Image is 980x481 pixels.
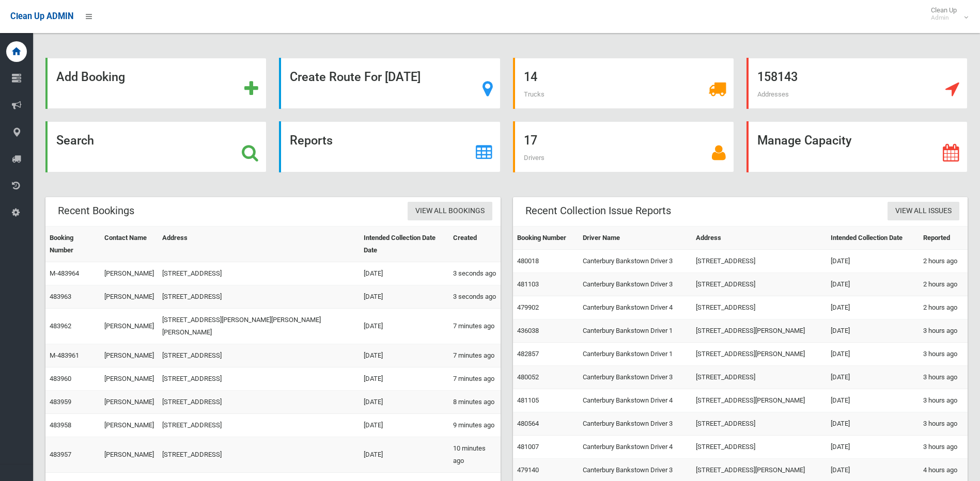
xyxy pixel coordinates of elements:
[579,436,692,459] td: Canterbury Bankstown Driver 4
[931,14,957,22] small: Admin
[579,389,692,412] td: Canterbury Bankstown Driver 4
[56,70,125,84] strong: Add Booking
[827,343,919,366] td: [DATE]
[50,375,71,382] a: 483960
[919,296,968,319] td: 2 hours ago
[919,250,968,273] td: 2 hours ago
[827,412,919,436] td: [DATE]
[50,351,79,359] a: M-483961
[517,420,539,427] a: 480564
[579,250,692,273] td: Canterbury Bankstown Driver 3
[449,414,500,437] td: 9 minutes ago
[100,391,158,414] td: [PERSON_NAME]
[449,285,500,309] td: 3 seconds ago
[919,366,968,389] td: 3 hours ago
[919,273,968,296] td: 2 hours ago
[827,250,919,273] td: [DATE]
[45,121,267,172] a: Search
[360,227,449,262] th: Intended Collection Date Date
[919,227,968,250] th: Reported
[360,344,449,367] td: [DATE]
[449,309,500,344] td: 7 minutes ago
[449,262,500,285] td: 3 seconds ago
[919,319,968,343] td: 3 hours ago
[50,293,71,300] a: 483963
[524,70,537,84] strong: 14
[524,133,537,148] strong: 17
[158,391,360,414] td: [STREET_ADDRESS]
[746,58,968,109] a: 158143 Addresses
[579,319,692,343] td: Canterbury Bankstown Driver 1
[100,344,158,367] td: [PERSON_NAME]
[692,436,827,459] td: [STREET_ADDRESS]
[692,412,827,436] td: [STREET_ADDRESS]
[360,309,449,344] td: [DATE]
[524,90,545,98] span: Trucks
[692,319,827,343] td: [STREET_ADDRESS][PERSON_NAME]
[757,133,851,148] strong: Manage Capacity
[827,319,919,343] td: [DATE]
[279,58,500,109] a: Create Route For [DATE]
[50,451,71,458] a: 483957
[100,437,158,473] td: [PERSON_NAME]
[692,366,827,389] td: [STREET_ADDRESS]
[517,373,539,381] a: 480052
[158,437,360,473] td: [STREET_ADDRESS]
[517,257,539,265] a: 480018
[919,436,968,459] td: 3 hours ago
[158,262,360,285] td: [STREET_ADDRESS]
[100,262,158,285] td: [PERSON_NAME]
[579,412,692,436] td: Canterbury Bankstown Driver 3
[579,343,692,366] td: Canterbury Bankstown Driver 1
[290,70,421,84] strong: Create Route For [DATE]
[50,322,71,330] a: 483962
[449,391,500,414] td: 8 minutes ago
[513,121,734,172] a: 17 Drivers
[158,367,360,391] td: [STREET_ADDRESS]
[360,437,449,473] td: [DATE]
[579,296,692,319] td: Canterbury Bankstown Driver 4
[746,121,968,172] a: Manage Capacity
[449,344,500,367] td: 7 minutes ago
[279,121,500,172] a: Reports
[579,227,692,250] th: Driver Name
[45,227,100,262] th: Booking Number
[757,70,798,84] strong: 158143
[919,343,968,366] td: 3 hours ago
[692,296,827,319] td: [STREET_ADDRESS]
[10,11,73,21] span: Clean Up ADMIN
[827,296,919,319] td: [DATE]
[513,201,683,221] header: Recent Collection Issue Reports
[50,398,71,406] a: 483959
[45,58,267,109] a: Add Booking
[692,273,827,296] td: [STREET_ADDRESS]
[517,443,539,451] a: 481007
[517,466,539,474] a: 479140
[100,414,158,437] td: [PERSON_NAME]
[757,90,789,98] span: Addresses
[158,285,360,309] td: [STREET_ADDRESS]
[45,201,147,221] header: Recent Bookings
[692,227,827,250] th: Address
[360,262,449,285] td: [DATE]
[517,327,539,334] a: 436038
[360,414,449,437] td: [DATE]
[888,202,959,221] a: View All Issues
[579,273,692,296] td: Canterbury Bankstown Driver 3
[827,227,919,250] th: Intended Collection Date
[517,350,539,358] a: 482857
[100,227,158,262] th: Contact Name
[692,389,827,412] td: [STREET_ADDRESS][PERSON_NAME]
[449,367,500,391] td: 7 minutes ago
[449,437,500,473] td: 10 minutes ago
[158,344,360,367] td: [STREET_ADDRESS]
[408,202,492,221] a: View All Bookings
[827,366,919,389] td: [DATE]
[100,367,158,391] td: [PERSON_NAME]
[50,269,79,277] a: M-483964
[579,366,692,389] td: Canterbury Bankstown Driver 3
[827,273,919,296] td: [DATE]
[449,227,500,262] th: Created
[360,391,449,414] td: [DATE]
[56,133,94,148] strong: Search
